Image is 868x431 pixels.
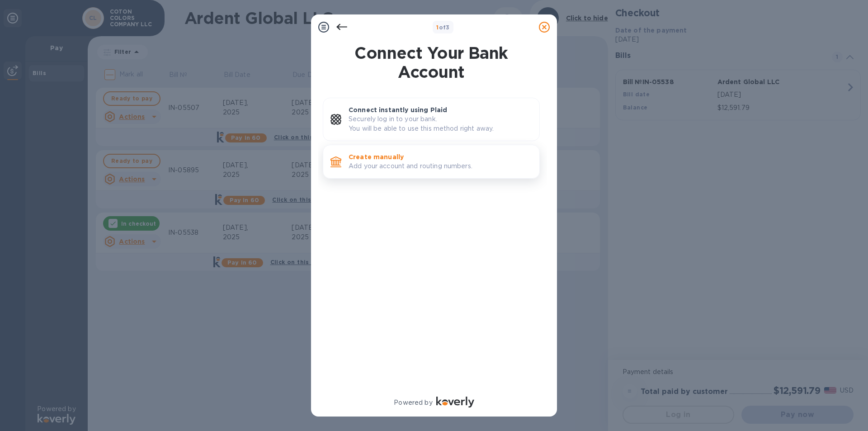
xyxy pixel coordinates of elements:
[349,105,532,114] p: Connect instantly using Plaid
[394,398,432,407] p: Powered by
[349,161,532,171] p: Add your account and routing numbers.
[436,397,474,407] img: Logo
[436,24,450,31] b: of 3
[319,43,543,81] h1: Connect Your Bank Account
[436,24,439,31] span: 1
[349,152,532,161] p: Create manually
[349,114,532,133] p: Securely log in to your bank. You will be able to use this method right away.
